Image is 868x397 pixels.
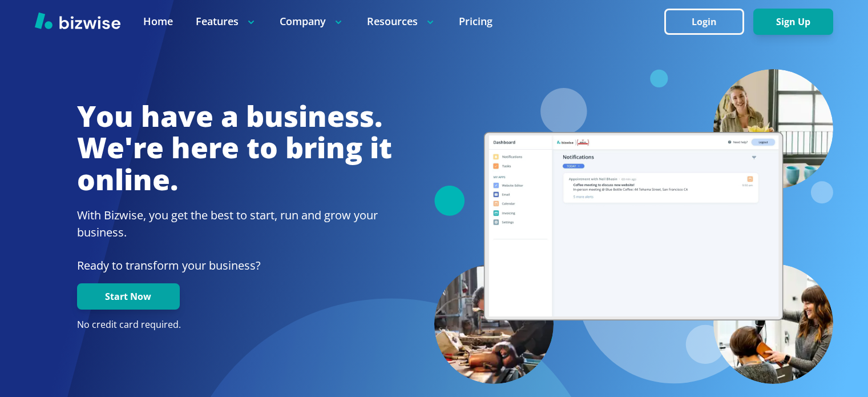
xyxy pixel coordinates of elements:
a: Home [143,14,173,29]
p: Ready to transform your business? [77,257,392,274]
a: Start Now [77,291,180,302]
p: Resources [367,14,436,29]
button: Login [664,9,744,35]
p: Company [280,14,344,29]
button: Sign Up [753,9,833,35]
button: Start Now [77,283,180,310]
h2: With Bizwise, you get the best to start, run and grow your business. [77,207,392,241]
a: Sign Up [753,17,833,27]
a: Pricing [459,14,492,29]
p: No credit card required. [77,319,392,331]
p: Features [196,14,257,29]
a: Login [664,17,753,27]
img: Bizwise Logo [35,12,120,29]
h1: You have a business. We're here to bring it online. [77,101,392,196]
